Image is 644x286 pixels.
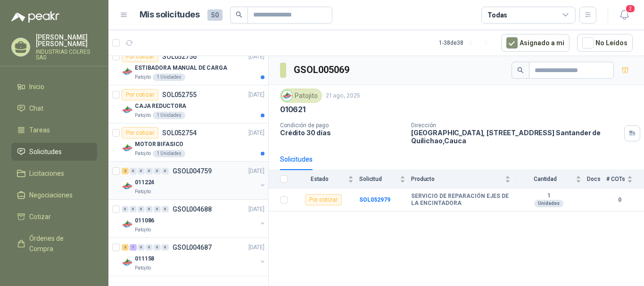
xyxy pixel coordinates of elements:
[501,34,570,52] button: Asignado a mi
[359,176,398,182] span: Solicitud
[29,212,51,222] span: Cotizar
[122,257,133,268] img: Company Logo
[411,170,516,188] th: Producto
[280,105,305,114] p: 010621
[359,170,411,188] th: Solicitud
[135,64,227,73] p: ESTIBADORA MANUAL DE CARGA
[138,244,145,251] div: 0
[29,103,43,114] span: Chat
[11,11,59,23] img: Logo peakr
[135,150,151,157] p: Patojito
[280,129,404,137] p: Crédito 30 días
[487,10,507,20] div: Todas
[122,104,133,115] img: Company Logo
[248,90,264,99] p: [DATE]
[305,194,342,205] div: Por cotizar
[293,176,346,182] span: Estado
[280,89,322,103] div: Patojito
[135,254,154,263] p: 011158
[326,91,360,100] p: 21 ago, 2025
[122,180,133,192] img: Company Logo
[130,206,137,212] div: 0
[146,206,153,212] div: 0
[154,206,161,212] div: 0
[11,121,97,139] a: Tareas
[248,52,264,61] p: [DATE]
[11,261,97,279] a: Remisiones
[122,244,129,251] div: 2
[135,216,154,225] p: 011086
[29,233,88,254] span: Órdenes de Compra
[122,242,266,272] a: 2 1 0 0 0 0 GSOL004687[DATE] Company Logo011158Patojito
[153,112,185,119] div: 1 Unidades
[108,123,268,162] a: Por cotizarSOL052754[DATE] Company LogoMOTOR BIFASICOPatojito1 Unidades
[29,168,64,179] span: Licitaciones
[135,112,151,119] p: Patojito
[130,168,137,174] div: 0
[411,193,511,207] b: SERVICIO DE REPARACIÓN EJES DE LA ENCINTADORA
[29,125,50,135] span: Tareas
[11,164,97,182] a: Licitaciones
[439,35,494,50] div: 1 - 38 de 38
[135,188,151,196] p: Patojito
[138,206,145,212] div: 0
[29,190,73,200] span: Negociaciones
[138,168,145,174] div: 0
[122,51,158,62] div: Por cotizar
[162,244,169,251] div: 0
[122,127,158,139] div: Por cotizar
[359,196,390,203] a: SOL052979
[146,244,153,251] div: 0
[411,129,620,145] p: [GEOGRAPHIC_DATA], [STREET_ADDRESS] Santander de Quilichao , Cauca
[173,244,212,251] p: GSOL004687
[517,67,524,74] span: search
[516,170,587,188] th: Cantidad
[36,34,97,47] p: [PERSON_NAME] [PERSON_NAME]
[154,168,161,174] div: 0
[153,74,185,81] div: 1 Unidades
[11,186,97,204] a: Negociaciones
[29,147,62,157] span: Solicitudes
[282,90,292,101] img: Company Logo
[207,9,223,21] span: 50
[122,204,266,234] a: 0 0 0 0 0 0 GSOL004688[DATE] Company Logo011086Patojito
[11,143,97,161] a: Solicitudes
[135,140,183,149] p: MOTOR BIFASICO
[248,129,264,138] p: [DATE]
[162,53,197,60] p: SOL052756
[294,63,351,77] h3: GSOL005069
[248,205,264,214] p: [DATE]
[153,150,185,157] div: 1 Unidades
[108,47,268,85] a: Por cotizarSOL052756[DATE] Company LogoESTIBADORA MANUAL DE CARGAPatojito1 Unidades
[616,7,633,24] button: 2
[122,66,133,77] img: Company Logo
[11,229,97,258] a: Órdenes de Compra
[122,165,266,196] a: 2 0 0 0 0 0 GSOL004759[DATE] Company Logo011224Patojito
[122,142,133,154] img: Company Logo
[293,170,359,188] th: Estado
[122,89,158,100] div: Por cotizar
[280,122,404,129] p: Condición de pago
[606,170,644,188] th: # COTs
[411,122,620,129] p: Dirección
[248,167,264,176] p: [DATE]
[135,178,154,187] p: 011224
[248,243,264,252] p: [DATE]
[122,206,129,212] div: 0
[140,8,200,22] h1: Mis solicitudes
[236,11,242,18] span: search
[173,168,212,174] p: GSOL004759
[135,226,151,234] p: Patojito
[162,91,197,98] p: SOL052755
[534,200,563,207] div: Unidades
[173,206,212,212] p: GSOL004688
[154,244,161,251] div: 0
[108,85,268,123] a: Por cotizarSOL052755[DATE] Company LogoCAJA REDUCTORAPatojito1 Unidades
[135,74,151,81] p: Patojito
[280,154,313,164] div: Solicitudes
[162,168,169,174] div: 0
[36,49,97,60] p: INDUSTRIAS COLRES SAS
[411,176,503,182] span: Producto
[135,102,186,111] p: CAJA REDUCTORA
